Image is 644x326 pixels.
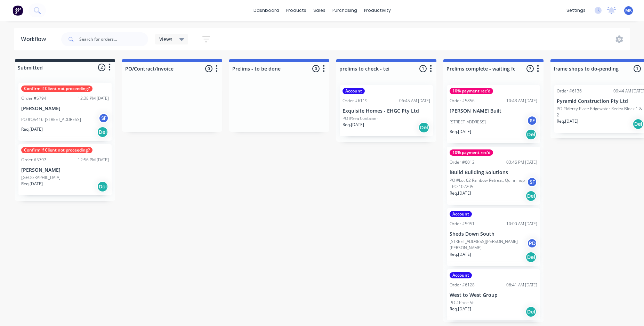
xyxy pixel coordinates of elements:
div: Confirm if Client not proceeding? [21,85,92,92]
p: [GEOGRAPHIC_DATA] [21,174,61,181]
div: Del [418,122,429,133]
p: Req. [DATE] [343,122,364,128]
p: Req. [DATE] [21,126,43,132]
div: Account [450,272,472,278]
input: Search for orders... [79,32,148,46]
p: Req. [DATE] [557,118,578,124]
div: 10% payment rec'dOrder #601203:46 PM [DATE]iBuild Building SolutionsPO #Lot 62 Rainbow Retreat, Q... [447,147,540,205]
div: 10% payment rec'dOrder #585610:43 AM [DATE][PERSON_NAME] Built[STREET_ADDRESS]SFReq.[DATE]Del [447,85,540,143]
p: West to West Group [450,292,537,298]
p: PO #Price St [450,300,474,306]
div: purchasing [329,5,361,16]
div: productivity [361,5,394,16]
div: SF [527,115,537,126]
div: Del [525,252,537,263]
p: Req. [DATE] [21,181,43,187]
div: Order #5797 [21,157,46,163]
div: 06:41 AM [DATE] [506,282,537,288]
p: [PERSON_NAME] Built [450,108,537,114]
p: Req. [DATE] [450,306,471,312]
div: Order #5856 [450,98,475,104]
div: Workflow [21,35,49,43]
p: PO #Sea Container [343,115,378,122]
p: [STREET_ADDRESS][PERSON_NAME][PERSON_NAME] [450,238,527,251]
p: PO #Q5416-[STREET_ADDRESS] [21,116,81,123]
a: dashboard [250,5,283,16]
div: SF [98,113,109,123]
div: Confirm if Client not proceeding? [21,147,92,153]
div: 03:46 PM [DATE] [506,159,537,165]
div: 10:43 AM [DATE] [506,98,537,104]
p: Req. [DATE] [450,251,471,258]
div: products [283,5,310,16]
p: Exquisite Homes - EHGC Pty Ltd [343,108,430,114]
div: Del [97,127,108,138]
div: 12:56 PM [DATE] [78,157,109,163]
div: 10:00 AM [DATE] [506,221,537,227]
div: Order #6119 [343,98,368,104]
div: Order #5951 [450,221,475,227]
span: MK [625,7,632,14]
div: 12:38 PM [DATE] [78,95,109,101]
div: AccountOrder #612806:41 AM [DATE]West to West GroupPO #Price StReq.[DATE]Del [447,269,540,320]
div: RD [527,238,537,248]
div: 10% payment rec'd [450,88,493,94]
span: Views [159,35,172,43]
div: AccountOrder #595110:00 AM [DATE]Sheds Down South[STREET_ADDRESS][PERSON_NAME][PERSON_NAME]RDReq.... [447,208,540,266]
div: Del [97,181,108,192]
div: Confirm if Client not proceeding?Order #579412:38 PM [DATE][PERSON_NAME]PO #Q5416-[STREET_ADDRESS... [18,83,112,141]
div: sales [310,5,329,16]
div: Del [525,190,537,202]
img: Factory [13,5,23,16]
p: [STREET_ADDRESS] [450,119,486,125]
div: Order #6128 [450,282,475,288]
div: Del [525,306,537,317]
div: SF [527,177,537,187]
div: 10% payment rec'd [450,149,493,156]
p: Sheds Down South [450,231,537,237]
p: Req. [DATE] [450,190,471,196]
div: AccountOrder #611906:45 AM [DATE]Exquisite Homes - EHGC Pty LtdPO #Sea ContainerReq.[DATE]Del [340,85,433,136]
div: Del [633,119,644,130]
div: Account [343,88,365,94]
div: Confirm if Client not proceeding?Order #579712:56 PM [DATE][PERSON_NAME][GEOGRAPHIC_DATA]Req.[DAT... [18,144,112,195]
p: [PERSON_NAME] [21,167,109,173]
div: Order #6012 [450,159,475,165]
div: Order #5794 [21,95,46,101]
p: [PERSON_NAME] [21,106,109,112]
p: Req. [DATE] [450,129,471,135]
p: iBuild Building Solutions [450,170,537,176]
div: 06:45 AM [DATE] [399,98,430,104]
div: Order #6136 [557,88,582,94]
p: PO #Lot 62 Rainbow Retreat, Quinninup - PO 102205 [450,177,527,190]
div: Account [450,211,472,217]
div: Del [525,129,537,140]
div: settings [563,5,589,16]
